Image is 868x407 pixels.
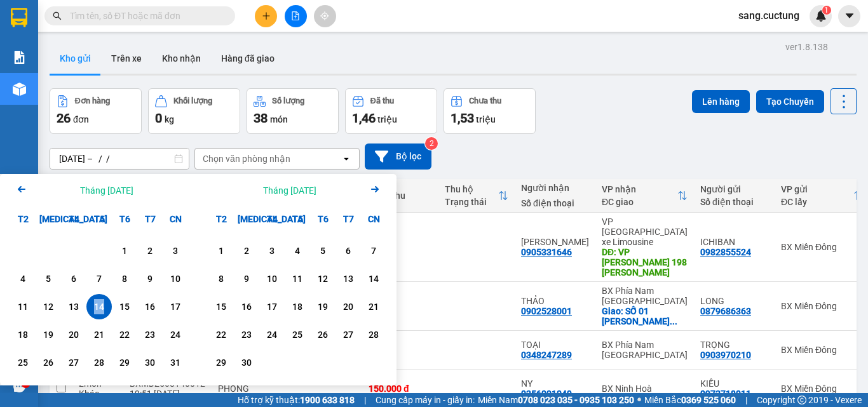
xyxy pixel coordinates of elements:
div: 24 [166,327,184,342]
div: 14 [90,299,108,314]
span: | [364,393,366,407]
div: Choose Thứ Hai, tháng 09 8 2025. It's available. [208,266,234,291]
div: Khối lượng [173,97,212,105]
div: Choose Thứ Bảy, tháng 09 6 2025. It's available. [336,238,361,264]
div: Choose Thứ Bảy, tháng 08 16 2025. It's available. [137,294,163,319]
div: Choose Thứ Tư, tháng 08 20 2025. It's available. [61,322,86,347]
div: Choose Thứ Bảy, tháng 09 27 2025. It's available. [336,322,361,347]
button: Trên xe [101,43,152,74]
span: search [53,11,62,20]
span: aim [320,11,329,20]
div: T2 [208,206,234,232]
div: Choose Thứ Hai, tháng 09 15 2025. It's available. [208,294,234,319]
div: Choose Thứ Bảy, tháng 08 30 2025. It's available. [137,350,163,375]
div: Người nhận [521,183,589,193]
div: Tháng [DATE] [80,184,133,197]
div: 0348247289 [521,350,572,360]
div: Choose Thứ Ba, tháng 09 23 2025. It's available. [234,322,259,347]
div: Choose Thứ Hai, tháng 09 22 2025. It's available. [208,322,234,347]
div: Choose Chủ Nhật, tháng 09 14 2025. It's available. [361,266,386,291]
button: Bộ lọc [365,143,431,170]
div: Choose Thứ Tư, tháng 09 10 2025. It's available. [259,266,285,291]
button: aim [314,5,336,27]
div: 13 [339,271,357,286]
button: Next month. [367,182,383,199]
div: T4 [61,206,86,232]
div: Choose Thứ Hai, tháng 09 1 2025. It's available. [208,238,234,264]
div: BX Phía Nam [GEOGRAPHIC_DATA] [602,340,688,360]
button: Hàng đã giao [211,43,285,74]
div: Choose Thứ Sáu, tháng 09 26 2025. It's available. [310,322,336,347]
div: 5 [39,271,57,286]
div: Choose Thứ Năm, tháng 08 7 2025. It's available. [86,266,112,291]
div: Choose Thứ Tư, tháng 09 17 2025. It's available. [259,294,285,319]
div: 4 [14,271,32,286]
div: Choose Thứ Năm, tháng 08 28 2025. It's available. [86,350,112,375]
span: environment [6,70,15,79]
div: TRỌNG [700,340,768,350]
span: ... [670,316,677,326]
div: 23 [141,327,159,342]
div: 22 [116,327,133,342]
div: ICHIBAN [700,237,768,247]
div: 26 [39,355,57,370]
div: Choose Thứ Hai, tháng 08 4 2025. It's available. [10,266,36,291]
div: BX Miền Đông [781,384,864,394]
span: 0 [155,110,162,126]
div: Đã thu [370,97,394,105]
div: [MEDICAL_DATA] [234,206,259,232]
div: Selected start date. Thứ Năm, tháng 08 14 2025. It's available. [86,294,112,319]
strong: 0708 023 035 - 0935 103 250 [518,395,634,405]
div: Choose Thứ Hai, tháng 08 25 2025. It's available. [10,350,36,375]
div: Choose Thứ Sáu, tháng 08 15 2025. It's available. [112,294,137,319]
div: Chọn văn phòng nhận [203,152,290,165]
div: 30 [141,355,159,370]
div: 28 [90,355,108,370]
span: kg [165,114,174,124]
div: 16 [141,299,159,314]
span: Hỗ trợ kỹ thuật: [238,393,355,407]
div: 0982855524 [700,247,751,257]
div: Số lượng [272,97,304,105]
div: 27 [339,327,357,342]
div: 8 [212,271,230,286]
li: VP VP [GEOGRAPHIC_DATA] xe Limousine [88,54,169,96]
div: DĐ: VP CÚC TÙNG 198 NGÔ GIA TỰ [602,247,688,277]
div: T2 [10,206,36,232]
div: 5 [314,243,332,258]
div: ver 1.8.138 [785,40,828,54]
div: TOẠI [521,340,589,350]
div: Choose Thứ Ba, tháng 08 12 2025. It's available. [36,294,61,319]
div: T7 [336,206,361,232]
div: 0879686363 [700,306,751,316]
span: ⚪️ [637,397,641,403]
div: 24 [263,327,281,342]
div: Choose Thứ Sáu, tháng 08 1 2025. It's available. [112,238,137,264]
div: Choose Thứ Tư, tháng 09 3 2025. It's available. [259,238,285,264]
div: 2 [238,243,255,258]
div: Choose Thứ Tư, tháng 08 27 2025. It's available. [61,350,86,375]
div: 0905331646 [521,247,572,257]
span: Miền Nam [478,393,634,407]
div: 11 [288,271,306,286]
div: 30 [238,355,255,370]
img: logo-vxr [11,8,27,27]
div: Choose Thứ Ba, tháng 09 16 2025. It's available. [234,294,259,319]
div: 0356001049 [521,389,572,399]
li: VP BX Miền Đông [6,54,88,68]
div: 0902528001 [521,306,572,316]
div: BX Miền Đông [781,345,864,355]
div: 17 [166,299,184,314]
div: ĐC giao [602,197,677,207]
div: 4 [288,243,306,258]
div: Choose Thứ Hai, tháng 09 29 2025. It's available. [208,350,234,375]
sup: 1 [822,6,831,15]
div: BX Miền Đông [781,242,864,252]
div: 25 [14,355,32,370]
div: 21 [365,299,383,314]
div: 31 [166,355,184,370]
div: 14 [365,271,383,286]
div: Giao: SỐ 01 TRẦN HƯNG ĐẠO LỘC THỌ NHA TRANG [602,306,688,326]
div: 6 [339,243,357,258]
div: 29 [116,355,133,370]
